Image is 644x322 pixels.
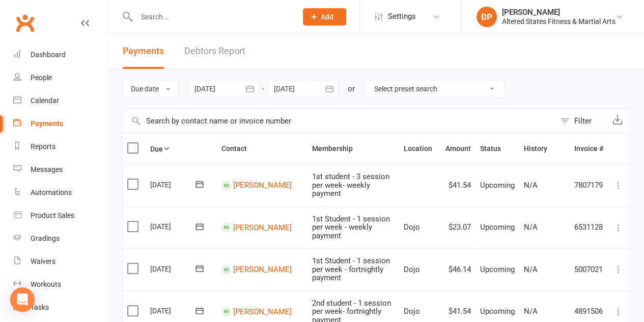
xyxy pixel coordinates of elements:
td: Dojo [399,248,441,290]
div: Automations [31,188,72,196]
span: 1st Student - 1 session per week - fortnightly payment [312,256,390,282]
div: Reports [31,142,55,151]
button: Filter [555,109,605,133]
div: Altered States Fitness & Martial Arts [502,17,615,26]
div: Gradings [31,234,60,242]
a: [PERSON_NAME] [233,307,292,316]
a: Tasks [13,296,107,319]
span: N/A [524,222,538,232]
div: [DATE] [150,218,197,234]
div: [DATE] [150,261,197,277]
a: Product Sales [13,204,107,227]
button: Due date [122,80,179,98]
a: Payments [13,112,107,135]
div: Product Sales [31,211,74,219]
td: 5007021 [570,248,608,290]
a: Waivers [13,250,107,273]
div: Dashboard [31,51,66,59]
div: [PERSON_NAME] [502,8,615,17]
a: Clubworx [12,10,38,36]
a: Calendar [13,89,107,112]
a: [PERSON_NAME] [233,222,292,232]
td: Dojo [399,206,441,249]
span: Payments [123,45,164,56]
span: N/A [524,265,538,274]
span: N/A [524,307,538,316]
a: Dashboard [13,43,107,66]
div: or [348,83,355,95]
div: Payments [31,119,63,128]
td: $23.07 [441,206,475,249]
span: Settings [388,5,416,28]
div: Open Intercom Messenger [10,287,35,312]
span: Upcoming [480,222,515,232]
th: Invoice # [570,134,608,164]
span: Upcoming [480,265,515,274]
span: Upcoming [480,181,515,190]
div: Messages [31,165,63,174]
input: Search by contact name or invoice number [123,109,555,133]
input: Search... [133,10,290,24]
div: Waivers [31,257,55,265]
span: Add [321,13,333,21]
td: $41.54 [441,164,475,206]
div: Filter [574,115,592,127]
div: People [31,73,52,82]
a: Workouts [13,273,107,296]
a: [PERSON_NAME] [233,181,292,190]
a: Debtors Report [184,34,245,69]
div: Tasks [31,303,49,311]
th: Due [146,134,217,164]
div: [DATE] [150,303,197,318]
th: History [519,134,570,164]
div: DP [477,7,497,27]
a: [PERSON_NAME] [233,265,292,274]
span: Upcoming [480,307,515,316]
a: Reports [13,135,107,158]
a: Gradings [13,227,107,250]
a: Automations [13,181,107,204]
div: [DATE] [150,177,197,192]
button: Add [303,8,346,26]
span: 1st student - 3 session per week- weekly payment [312,172,389,198]
a: Messages [13,158,107,181]
td: $46.14 [441,248,475,290]
a: People [13,66,107,89]
th: Contact [217,134,307,164]
button: Payments [123,34,164,69]
div: Workouts [31,280,61,288]
th: Status [475,134,519,164]
td: 6531128 [570,206,608,249]
td: 7807179 [570,164,608,206]
span: N/A [524,181,538,190]
th: Amount [441,134,475,164]
th: Membership [307,134,399,164]
th: Location [399,134,441,164]
div: Calendar [31,96,59,105]
span: 1st Student - 1 session per week - weekly payment [312,214,390,240]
